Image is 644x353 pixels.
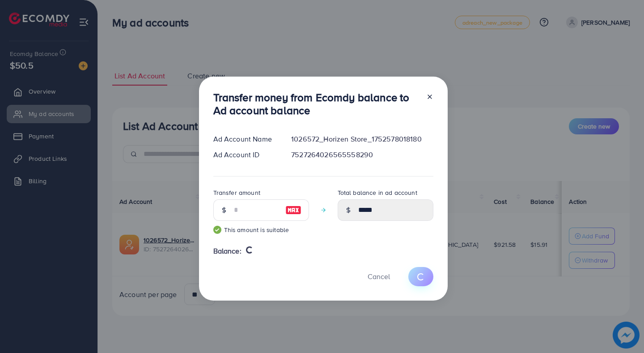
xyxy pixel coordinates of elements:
div: 7527264026565558290 [284,150,440,160]
div: Ad Account ID [206,150,284,160]
img: guide [213,226,221,234]
h3: Transfer money from Ecomdy balance to Ad account balance [213,91,419,117]
label: Total balance in ad account [338,188,417,197]
div: Ad Account Name [206,134,284,144]
span: Cancel [368,271,390,281]
label: Transfer amount [213,188,260,197]
span: Balance: [213,246,241,256]
button: Cancel [356,267,401,286]
img: image [285,205,301,215]
small: This amount is suitable [213,225,309,234]
div: 1026572_Horizen Store_1752578018180 [284,134,440,144]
